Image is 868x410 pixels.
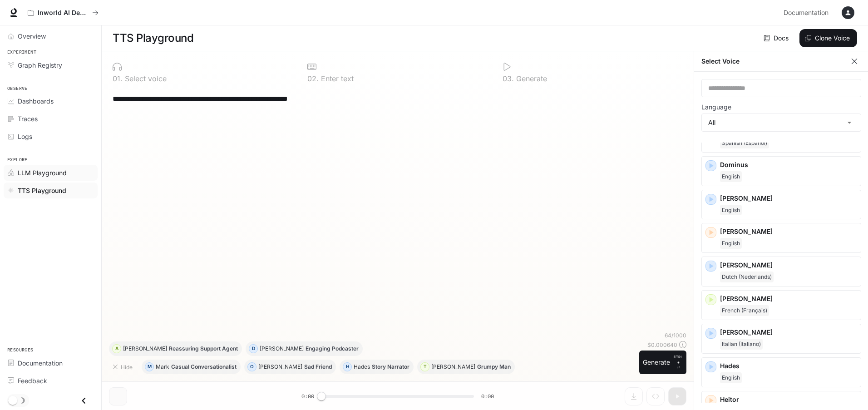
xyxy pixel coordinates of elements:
p: Mark [156,364,169,370]
p: Enter text [319,75,354,82]
p: [PERSON_NAME] [720,227,857,236]
p: 64 / 1000 [665,331,686,339]
span: English [720,238,742,249]
span: Feedback [18,376,47,385]
p: Sad Friend [304,364,332,370]
p: CTRL + [674,354,683,365]
button: HHadesStory Narrator [340,360,414,374]
p: [PERSON_NAME] [720,261,857,270]
a: Dashboards [4,93,98,109]
p: [PERSON_NAME] [260,346,304,351]
p: Hades [354,364,370,370]
button: Hide [109,360,138,374]
p: Casual Conversationalist [171,364,237,370]
div: D [249,341,257,356]
span: TTS Playground [18,186,66,195]
span: English [720,171,742,182]
span: English [720,205,742,216]
p: Select voice [123,75,167,82]
p: 0 2 . [307,75,319,82]
button: GenerateCTRL +⏎ [639,351,686,374]
p: $ 0.000640 [647,341,677,349]
p: [PERSON_NAME] [720,328,857,337]
button: A[PERSON_NAME]Reassuring Support Agent [109,341,242,356]
p: Reassuring Support Agent [169,346,238,351]
div: O [248,360,256,374]
span: English [720,372,742,383]
button: T[PERSON_NAME]Grumpy Man [417,360,515,374]
p: 0 1 . [113,75,123,82]
p: Language [701,104,731,110]
a: Logs [4,128,98,144]
button: Close drawer [74,391,94,410]
button: All workspaces [24,4,103,22]
a: Documentation [780,4,835,22]
span: Documentation [784,7,829,19]
span: Spanish (Español) [720,138,769,148]
button: D[PERSON_NAME]Engaging Podcaster [246,341,363,356]
span: Documentation [18,358,63,368]
p: [PERSON_NAME] [720,194,857,203]
a: Feedback [4,373,98,389]
span: Overview [18,31,46,41]
button: Clone Voice [799,29,857,47]
span: Graph Registry [18,60,62,70]
p: Inworld AI Demos [38,9,89,17]
a: Documentation [4,355,98,371]
a: Graph Registry [4,57,98,73]
p: Generate [514,75,547,82]
p: Heitor [720,395,857,404]
p: [PERSON_NAME] [431,364,475,370]
a: TTS Playground [4,183,98,198]
span: Dashboards [18,96,54,106]
a: Traces [4,111,98,127]
div: A [113,341,121,356]
p: Story Narrator [372,364,409,370]
p: Grumpy Man [477,364,511,370]
span: Logs [18,132,32,141]
span: Dark mode toggle [8,395,17,405]
a: LLM Playground [4,165,98,181]
p: ⏎ [674,354,683,370]
div: H [343,360,351,374]
span: Traces [18,114,38,123]
button: MMarkCasual Conversationalist [142,360,241,374]
a: Overview [4,28,98,44]
p: Hades [720,361,857,370]
button: O[PERSON_NAME]Sad Friend [244,360,336,374]
a: Docs [762,29,792,47]
p: Engaging Podcaster [306,346,359,351]
p: [PERSON_NAME] [720,294,857,303]
div: M [145,360,153,374]
p: [PERSON_NAME] [123,346,167,351]
span: Italian (Italiano) [720,339,763,350]
div: All [702,114,861,131]
span: LLM Playground [18,168,67,178]
span: French (Français) [720,305,769,316]
p: 0 3 . [503,75,514,82]
span: Dutch (Nederlands) [720,272,774,282]
div: T [421,360,429,374]
h1: TTS Playground [113,29,193,47]
p: Dominus [720,160,857,169]
p: [PERSON_NAME] [258,364,302,370]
